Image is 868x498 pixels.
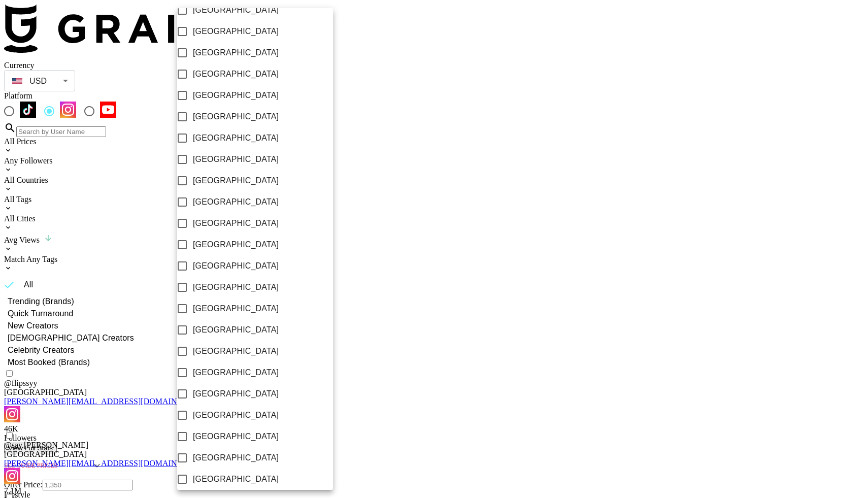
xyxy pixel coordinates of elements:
[193,388,279,400] span: [GEOGRAPHIC_DATA]
[193,132,279,144] span: [GEOGRAPHIC_DATA]
[193,473,279,485] span: [GEOGRAPHIC_DATA]
[193,217,279,229] span: [GEOGRAPHIC_DATA]
[193,260,279,272] span: [GEOGRAPHIC_DATA]
[193,324,279,336] span: [GEOGRAPHIC_DATA]
[193,68,279,80] span: [GEOGRAPHIC_DATA]
[193,409,279,421] span: [GEOGRAPHIC_DATA]
[193,281,279,293] span: [GEOGRAPHIC_DATA]
[193,47,279,59] span: [GEOGRAPHIC_DATA]
[193,175,279,187] span: [GEOGRAPHIC_DATA]
[193,4,279,16] span: [GEOGRAPHIC_DATA]
[817,447,856,486] iframe: Drift Widget Chat Controller
[193,196,279,208] span: [GEOGRAPHIC_DATA]
[193,367,279,379] span: [GEOGRAPHIC_DATA]
[193,89,279,102] span: [GEOGRAPHIC_DATA]
[193,430,279,443] span: [GEOGRAPHIC_DATA]
[193,25,279,38] span: [GEOGRAPHIC_DATA]
[193,153,279,165] span: [GEOGRAPHIC_DATA]
[193,452,279,464] span: [GEOGRAPHIC_DATA]
[193,303,279,315] span: [GEOGRAPHIC_DATA]
[193,239,279,251] span: [GEOGRAPHIC_DATA]
[193,345,279,357] span: [GEOGRAPHIC_DATA]
[193,111,279,123] span: [GEOGRAPHIC_DATA]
